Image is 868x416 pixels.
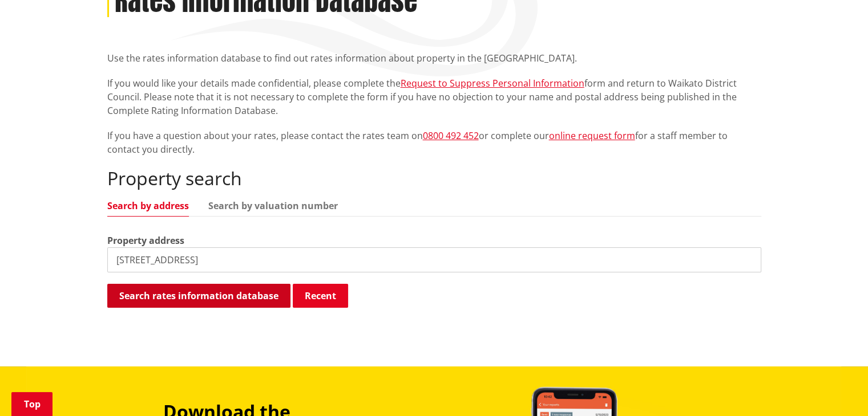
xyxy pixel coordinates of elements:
[549,129,635,142] a: online request form
[107,234,184,247] label: Property address
[107,201,189,210] a: Search by address
[208,201,338,210] a: Search by valuation number
[815,368,857,409] iframe: Messenger Launcher
[107,129,761,156] p: If you have a question about your rates, please contact the rates team on or complete our for a s...
[11,392,53,416] a: Top
[107,168,761,189] h2: Property search
[107,247,761,272] input: e.g. Duke Street NGARUAWAHIA
[107,284,290,308] button: Search rates information database
[423,129,479,142] a: 0800 492 452
[293,284,348,308] button: Recent
[107,51,761,65] p: Use the rates information database to find out rates information about property in the [GEOGRAPHI...
[401,77,584,89] a: Request to Suppress Personal Information
[107,76,761,117] p: If you would like your details made confidential, please complete the form and return to Waikato ...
